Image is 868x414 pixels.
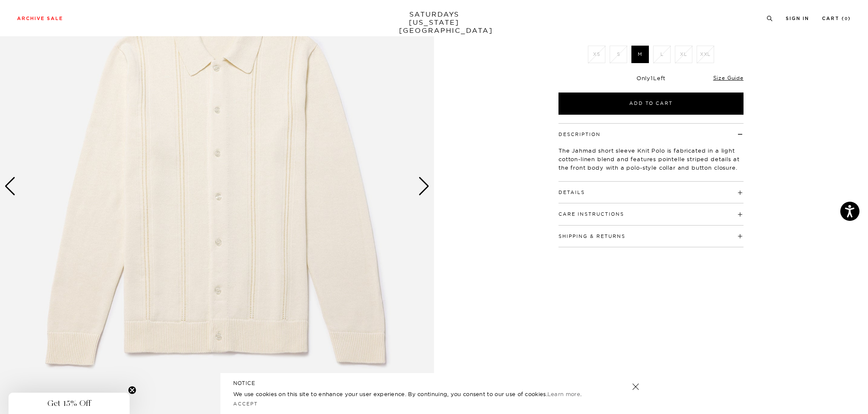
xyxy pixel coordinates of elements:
[558,132,601,137] button: Description
[399,10,469,35] a: SATURDAYS[US_STATE][GEOGRAPHIC_DATA]
[558,190,585,195] button: Details
[128,386,136,394] button: Close teaser
[233,379,635,387] h5: NOTICE
[651,75,653,81] span: 1
[9,393,130,414] div: Get 15% OffClose teaser
[547,391,580,397] a: Learn more
[233,390,605,398] p: We use cookies on this site to enhance your user experience. By continuing, you consent to our us...
[713,75,744,81] a: Size Guide
[631,46,649,63] label: M
[47,398,91,408] span: Get 15% Off
[558,146,744,172] p: The Jahmad short sleeve Knit Polo is fabricated in a light cotton-linen blend and features pointe...
[4,177,16,196] div: Previous slide
[233,401,258,407] a: Accept
[786,16,809,21] a: Sign In
[558,93,744,115] button: Add to Cart
[558,234,625,239] button: Shipping & Returns
[418,177,430,196] div: Next slide
[845,17,848,21] small: 0
[17,16,63,21] a: Archive Sale
[822,16,851,21] a: Cart (0)
[558,212,624,217] button: Care Instructions
[558,75,744,82] div: Only Left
